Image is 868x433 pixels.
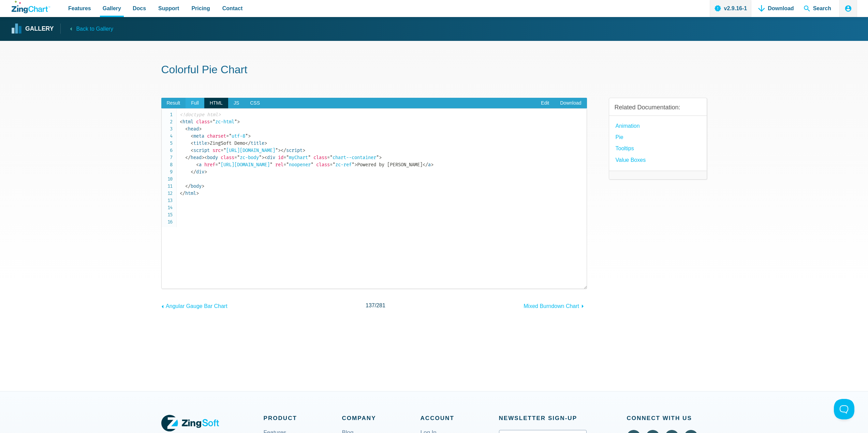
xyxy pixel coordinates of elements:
span: " [270,162,273,168]
span: > [202,155,204,160]
span: href [204,162,215,168]
span: [URL][DOMAIN_NAME] [221,148,278,153]
span: = [283,162,286,168]
span: " [308,155,311,160]
span: > [248,133,251,139]
span: body [185,183,202,189]
span: < [180,119,182,125]
code: ZingSoft Demo ​ ​ Powered by [PERSON_NAME] [180,111,587,197]
span: a [196,162,202,168]
span: > [204,169,207,175]
span: [URL][DOMAIN_NAME] [215,162,273,168]
span: a [423,162,431,168]
span: 281 [376,303,385,308]
iframe: Toggle Customer Support [834,399,854,419]
span: " [286,162,289,168]
span: script [281,148,303,153]
span: Features [68,4,91,13]
span: > [303,148,305,153]
span: " [229,133,232,139]
span: Account [421,413,499,423]
span: </ [245,140,251,146]
span: </ [180,190,185,196]
span: zc-html [210,119,237,125]
span: class [196,119,210,125]
span: " [245,133,248,139]
span: < [264,155,267,160]
span: 137 [366,303,375,308]
span: meta [191,133,204,139]
span: Company [342,413,421,423]
span: > [264,140,267,146]
strong: Gallery [25,26,54,32]
span: = [283,155,286,160]
span: </ [423,162,428,168]
a: Tooltips [616,144,634,153]
span: " [212,119,215,125]
span: " [330,155,333,160]
span: zc-body [234,155,262,160]
span: CSS [245,98,265,109]
span: " [376,155,379,160]
span: > [199,126,202,132]
span: head [185,126,199,132]
span: > [202,183,204,189]
span: < [185,126,188,132]
a: Mixed Burndown Chart [524,300,587,311]
span: > [379,155,382,160]
span: " [223,148,226,153]
a: Angular Gauge Bar Chart [161,300,227,311]
span: class [316,162,330,168]
span: id [278,155,283,160]
span: " [218,162,221,168]
span: chart--container [327,155,379,160]
span: script [191,148,210,153]
span: > [196,190,199,196]
span: = [330,162,333,168]
span: > [354,162,357,168]
span: " [333,162,335,168]
span: " [275,148,278,153]
span: </ [281,148,286,153]
span: Back to Gallery [76,24,113,33]
span: Full [186,98,204,109]
span: HTML [204,98,228,109]
span: body [204,155,218,160]
span: Newsletter Sign‑up [499,413,587,423]
span: " [286,155,289,160]
h3: Related Documentation: [615,104,701,111]
span: src [212,148,221,153]
span: " [237,155,240,160]
span: head [185,155,202,160]
span: Result [161,98,186,109]
span: title [245,140,264,146]
span: Contact [222,4,243,13]
span: " [352,162,354,168]
span: " [259,155,262,160]
span: JS [228,98,245,109]
span: < [204,155,207,160]
span: div [191,169,204,175]
span: < [196,162,199,168]
a: Back to Gallery [60,24,113,33]
span: = [226,133,229,139]
a: Animation [616,121,640,130]
span: " [311,162,313,168]
span: < [191,148,193,153]
span: Connect With Us [627,413,707,423]
span: = [215,162,218,168]
span: " [234,119,237,125]
a: Value Boxes [616,155,646,165]
span: noopener [283,162,313,168]
span: </ [185,183,191,189]
a: ZingChart Logo. Click to return to the homepage [12,1,50,13]
span: Gallery [103,4,121,13]
span: Mixed Burndown Chart [524,303,579,309]
a: ZingSoft Logo. Click to visit the ZingSoft site (external). [161,413,219,433]
span: <!doctype html> [180,112,221,118]
span: utf-8 [226,133,248,139]
span: html [180,119,193,125]
span: Docs [133,4,146,13]
a: Gallery [12,24,54,34]
span: class [221,155,234,160]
